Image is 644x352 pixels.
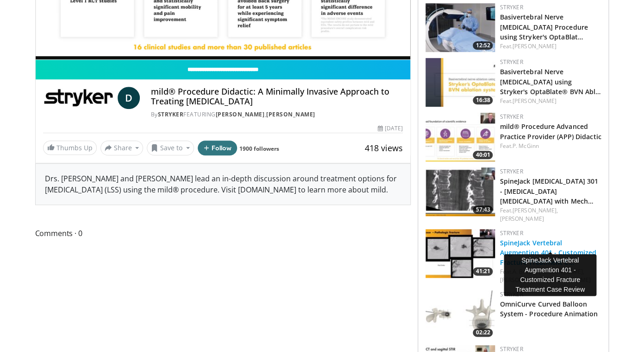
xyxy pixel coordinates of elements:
[425,58,495,107] a: 16:38
[425,3,495,52] a: 12:52
[500,42,601,51] div: Feat.
[425,167,495,216] a: 57:43
[473,205,493,214] span: 57:43
[500,3,523,11] a: Stryker
[473,267,493,275] span: 41:21
[198,141,238,155] button: Follow
[473,96,493,104] span: 16:38
[266,110,315,118] a: [PERSON_NAME]
[513,97,556,105] a: [PERSON_NAME]
[36,164,411,205] div: Drs. [PERSON_NAME] and [PERSON_NAME] lead an in-depth discussion around treatment options for [ME...
[239,145,279,153] a: 1900 followers
[151,87,403,107] h4: mild® Procedure Didactic: A Minimally Invasive Approach to Treating [MEDICAL_DATA]
[425,290,495,339] a: 02:22
[365,142,403,154] span: 418 views
[425,167,495,216] img: 3f71025c-3002-4ac4-b36d-5ce8ecbbdc51.150x105_q85_crop-smart_upscale.jpg
[504,254,596,296] div: SpineJack Vertebral Augmention 401 - Customized Fracture Treatment Case Review
[500,206,601,223] div: Feat.
[500,67,601,96] a: Basivertebral Nerve [MEDICAL_DATA] using Stryker's OptaBlate® BVN Abl…
[500,13,588,41] a: Basivertebral Nerve [MEDICAL_DATA] Procedure using Stryker's OptaBlat…
[158,110,184,118] a: Stryker
[43,87,114,109] img: Stryker
[425,113,495,161] a: 40:01
[500,229,523,237] a: Stryker
[425,229,495,278] img: b9a1412c-fd19-4ce2-a72e-1fe551ae4065.150x105_q85_crop-smart_upscale.jpg
[216,110,265,118] a: [PERSON_NAME]
[500,142,601,150] div: Feat.
[513,206,558,214] a: [PERSON_NAME],
[43,141,97,155] a: Thumbs Up
[513,42,556,50] a: [PERSON_NAME]
[500,268,601,284] div: Feat.
[473,41,493,50] span: 12:52
[500,177,598,205] a: SpineJack [MEDICAL_DATA] 301 - [MEDICAL_DATA] [MEDICAL_DATA] with Mech…
[35,227,411,239] span: Comments 0
[473,328,493,337] span: 02:22
[500,122,601,141] a: mild® Procedure Advanced Practice Provider (APP) Didactic
[500,215,544,223] a: [PERSON_NAME]
[500,276,545,284] a: [PERSON_NAME],
[500,238,596,267] a: SpineJack Vertebral Augmention 401 - Customized Fracture Treatment C…
[473,151,493,159] span: 40:01
[500,97,601,105] div: Feat.
[500,113,523,121] a: Stryker
[100,141,144,155] button: Share
[500,167,523,175] a: Stryker
[500,300,598,318] a: OmniCurve Curved Balloon System - Procedure Animation
[500,58,523,66] a: Stryker
[500,290,523,298] a: Stryker
[425,58,495,107] img: efc84703-49da-46b6-9c7b-376f5723817c.150x105_q85_crop-smart_upscale.jpg
[425,113,495,161] img: 4f822da0-6aaa-4e81-8821-7a3c5bb607c6.150x105_q85_crop-smart_upscale.jpg
[513,142,539,150] a: P. McGinn
[118,87,140,109] a: D
[151,110,403,119] div: By FEATURING ,
[147,141,194,155] button: Save to
[425,229,495,278] a: 41:21
[425,3,495,52] img: defb5e87-9a59-4e45-9c94-ca0bb38673d3.150x105_q85_crop-smart_upscale.jpg
[425,290,495,339] img: 6ed72550-aece-4dce-88ed-d63958b6dcb3.150x105_q85_crop-smart_upscale.jpg
[378,124,403,133] div: [DATE]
